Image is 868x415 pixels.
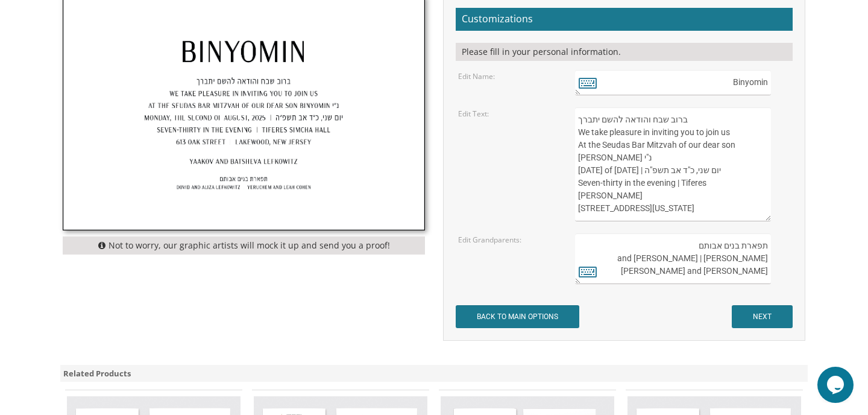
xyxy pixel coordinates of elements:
[458,71,495,81] label: Edit Name:
[458,109,489,119] label: Edit Text:
[63,236,425,255] div: Not to worry, our graphic artists will mock it up and send you a proof!
[817,367,856,403] iframe: chat widget
[458,235,521,245] label: Edit Grandparents:
[575,107,771,221] textarea: ברוב שבח והודאה להשם יתברך We take pleasure in inviting you to join us At the Seudas Bar Mitzvah ...
[456,43,793,61] div: Please fill in your personal information.
[60,365,808,382] div: Related Products
[456,8,793,31] h2: Customizations
[575,233,771,284] textarea: תפארת בנים אבותם [PERSON_NAME] and [PERSON_NAME] | [PERSON_NAME] and [PERSON_NAME]
[575,70,771,95] textarea: Binyomin
[732,305,793,328] input: NEXT
[456,305,579,328] input: BACK TO MAIN OPTIONS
